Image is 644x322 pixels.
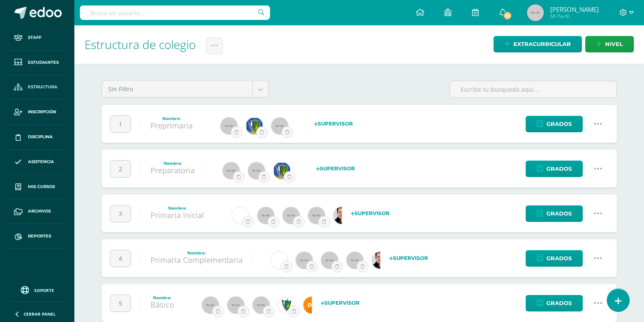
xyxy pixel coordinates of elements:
a: Estructura [7,75,68,100]
span: Estudiantes [28,59,59,66]
strong: Supervisor [389,255,428,261]
a: Primaria Inicial [150,210,204,220]
span: Reportes [28,233,51,240]
span: Archivos [28,208,51,215]
img: 60x60 [347,252,363,269]
input: Escribe tu busqueda aqui... [450,81,617,98]
a: Grados [526,295,583,311]
span: Sin Filtro [108,81,246,97]
a: Sin Filtro [102,81,268,97]
span: nivel [605,36,623,52]
a: Inscripción [7,100,68,125]
strong: Supervisor [351,210,390,216]
a: Asistencia [7,150,68,175]
strong: Nombre: [153,295,172,300]
strong: Supervisor [314,120,353,127]
img: 5efa647bd622e52820e205d13252bcc4.png [232,207,249,224]
a: Grados [526,116,583,132]
img: 60x60 [321,252,338,269]
a: Grados [526,205,583,222]
a: Preparatoria [150,165,195,175]
span: [PERSON_NAME] [550,5,599,14]
span: Estructura de colegio [85,36,196,52]
img: f9d34ca01e392badc01b6cd8c48cabbd.png [303,297,320,314]
strong: Nombre: [187,250,206,256]
span: Asistencia [28,158,54,165]
span: Estructura [28,84,57,90]
img: 57933e79c0f622885edf5cfea874362b.png [333,207,350,224]
a: nivel [585,36,634,52]
img: 60x60 [248,162,265,179]
span: Grados [546,206,572,221]
input: Busca un usuario... [80,5,270,20]
span: Inscripción [28,109,56,115]
span: 19 [503,11,512,20]
img: 9f174a157161b4ddbe12118a61fed988.png [278,297,295,314]
a: Archivos [7,199,68,224]
span: Staff [28,34,41,41]
span: Mis cursos [28,183,55,190]
strong: Nombre: [168,205,187,211]
span: Cerrar panel [24,311,56,317]
img: 60x60 [202,297,219,314]
span: Mi Perfil [550,13,599,20]
img: 60x60 [253,297,270,314]
a: Soporte [10,284,64,295]
img: 45x45 [527,4,544,21]
a: Preprimaria [150,120,193,131]
img: 60x60 [308,207,325,224]
img: 60x60 [271,117,288,134]
img: fc224351b503ff6b3b614368b6a8a356.png [246,117,263,134]
a: Básico [150,300,174,310]
strong: Nombre: [162,115,181,121]
a: Extracurricular [494,36,582,52]
strong: Nombre: [164,160,182,166]
a: Reportes [7,224,68,249]
span: Soporte [34,287,54,293]
a: Primaria Complementaria [150,255,243,265]
a: Grados [526,250,583,267]
img: 60x60 [283,207,300,224]
a: Mis cursos [7,175,68,199]
span: Extracurricular [513,36,571,52]
img: fc224351b503ff6b3b614368b6a8a356.png [273,162,290,179]
span: Grados [546,251,572,266]
img: 60x60 [257,207,274,224]
a: Estudiantes [7,50,68,75]
span: Disciplina [28,134,53,140]
span: Grados [546,161,572,177]
img: 60x60 [296,252,313,269]
img: 60x60 [221,117,237,134]
strong: Supervisor [316,165,355,172]
span: Grados [546,295,572,311]
img: 60x60 [223,162,240,179]
img: 57933e79c0f622885edf5cfea874362b.png [372,252,389,269]
a: Staff [7,25,68,50]
a: Grados [526,161,583,177]
img: 5efa647bd622e52820e205d13252bcc4.png [270,252,287,269]
strong: Supervisor [321,300,360,306]
a: Disciplina [7,125,68,150]
span: Grados [546,116,572,132]
img: 60x60 [227,297,244,314]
